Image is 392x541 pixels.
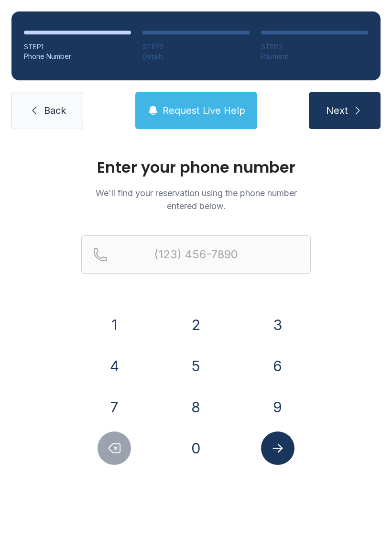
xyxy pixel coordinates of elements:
[98,308,131,342] button: 1
[44,104,66,117] span: Back
[81,235,311,274] input: Reservation phone number
[261,308,294,342] button: 3
[261,390,294,424] button: 9
[81,187,311,212] p: We'll find your reservation using the phone number entered below.
[98,390,131,424] button: 7
[142,52,250,61] div: Details
[81,160,311,175] h1: Enter your phone number
[179,308,213,342] button: 2
[179,390,213,424] button: 8
[261,42,368,52] div: STEP 3
[261,52,368,61] div: Payment
[98,431,131,465] button: Delete number
[24,42,131,52] div: STEP 1
[142,42,250,52] div: STEP 2
[261,349,294,383] button: 6
[24,52,131,61] div: Phone Number
[179,349,213,383] button: 5
[179,431,213,465] button: 0
[163,104,245,117] span: Request Live Help
[261,431,294,465] button: Submit lookup form
[98,349,131,383] button: 4
[326,104,348,117] span: Next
